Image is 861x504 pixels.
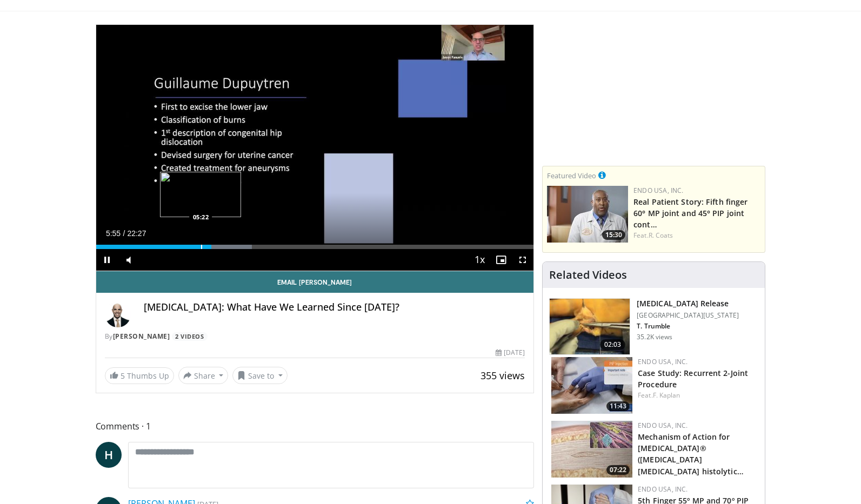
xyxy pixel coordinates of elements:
a: 5 Thumbs Up [105,367,174,384]
p: 35.2K views [637,333,672,341]
img: 38790_0000_3.png.150x105_q85_crop-smart_upscale.jpg [550,299,630,355]
a: 15:30 [547,186,628,243]
span: Comments 1 [96,419,535,433]
a: 2 Videos [172,332,208,341]
h4: Related Videos [549,268,627,281]
video-js: Video Player [96,25,534,271]
span: 22:27 [127,229,146,238]
button: Save to [232,367,288,384]
span: 355 views [480,369,525,382]
img: 4f28c07a-856f-4770-928d-01fbaac11ded.150x105_q85_crop-smart_upscale.jpg [551,421,632,478]
p: T. Trumble [637,322,739,331]
iframe: Advertisement [573,24,735,159]
span: 5 [121,371,125,381]
a: Endo USA, Inc. [638,421,688,430]
small: Featured Video [547,171,596,180]
a: Email [PERSON_NAME] [96,271,534,293]
span: 07:22 [606,465,630,475]
img: 55d69904-dd48-4cb8-9c2d-9fd278397143.150x105_q85_crop-smart_upscale.jpg [547,186,628,243]
a: 11:43 [551,357,632,414]
a: Mechanism of Action for [MEDICAL_DATA]® ([MEDICAL_DATA] [MEDICAL_DATA] histolytic… [638,432,744,476]
button: Share [178,367,229,384]
span: 11:43 [606,401,630,411]
div: Feat. [638,391,756,400]
a: Endo USA, Inc. [633,186,683,195]
a: 07:22 [551,421,632,478]
img: Avatar [105,301,131,327]
button: Mute [118,249,139,271]
img: 5ba3bb49-dd9f-4125-9852-d42629a0b25e.150x105_q85_crop-smart_upscale.jpg [551,357,632,414]
h4: [MEDICAL_DATA]: What Have We Learned Since [DATE]? [144,301,525,313]
span: / [123,229,125,238]
a: [PERSON_NAME] [113,332,170,341]
h3: [MEDICAL_DATA] Release [637,298,739,309]
a: H [96,442,122,468]
button: Playback Rate [469,249,490,271]
a: Endo USA, Inc. [638,357,688,366]
div: Progress Bar [96,245,534,249]
div: [DATE] [496,348,525,358]
span: 02:03 [600,339,626,350]
div: Feat. [633,231,760,240]
a: F. Kaplan [653,391,680,400]
button: Pause [96,249,118,271]
a: Case Study: Recurrent 2-Joint Procedure [638,368,748,389]
p: [GEOGRAPHIC_DATA][US_STATE] [637,311,739,320]
span: 15:30 [602,230,625,240]
a: Real Patient Story: Fifth finger 60° MP joint and 45° PIP joint cont… [633,197,747,230]
span: 5:55 [106,229,121,238]
a: Endo USA, Inc. [638,485,688,494]
button: Fullscreen [512,249,533,271]
button: Enable picture-in-picture mode [490,249,512,271]
img: image.jpeg [160,172,241,217]
a: R. Coats [649,231,673,240]
a: 02:03 [MEDICAL_DATA] Release [GEOGRAPHIC_DATA][US_STATE] T. Trumble 35.2K views [549,298,758,355]
div: By [105,332,525,341]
